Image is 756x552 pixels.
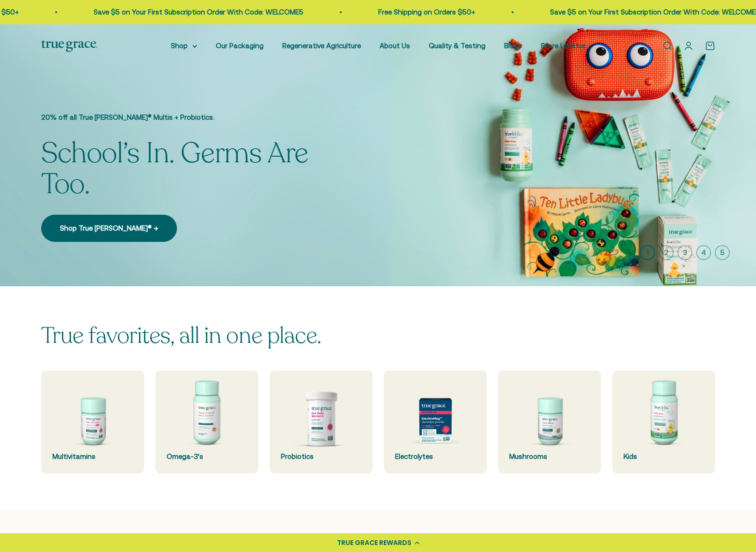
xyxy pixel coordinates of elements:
[380,42,410,50] a: About Us
[677,245,692,260] button: 3
[155,370,258,473] a: Omega-3's
[395,451,476,462] div: Electrolytes
[640,245,655,260] button: 1
[715,245,730,260] button: 5
[504,42,522,50] a: Blogs
[41,320,322,351] split-lines: True favorites, all in one place.
[659,245,674,260] button: 2
[696,245,711,260] button: 4
[429,42,485,50] a: Quality & Testing
[498,370,601,473] a: Mushrooms
[41,215,177,242] a: Shop True [PERSON_NAME]® →
[41,134,308,203] split-lines: School’s In. Germs Are Too.
[337,538,411,548] div: TRUE GRACE REWARDS
[281,451,361,462] div: Probiotics
[612,370,715,473] a: Kids
[41,112,350,123] p: 20% off all True [PERSON_NAME]® Multis + Probiotics.
[541,42,586,50] a: Store Locator
[171,40,197,51] summary: Shop
[92,7,301,18] p: Save $5 on Your First Subscription Order With Code: WELCOME5
[167,451,247,462] div: Omega-3's
[509,451,590,462] div: Mushrooms
[52,451,133,462] div: Multivitamins
[624,451,704,462] div: Kids
[282,42,361,50] a: Regenerative Agriculture
[384,370,487,473] a: Electrolytes
[41,370,144,473] a: Multivitamins
[216,42,264,50] a: Our Packaging
[270,370,373,473] a: Probiotics
[376,8,473,16] a: Free Shipping on Orders $50+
